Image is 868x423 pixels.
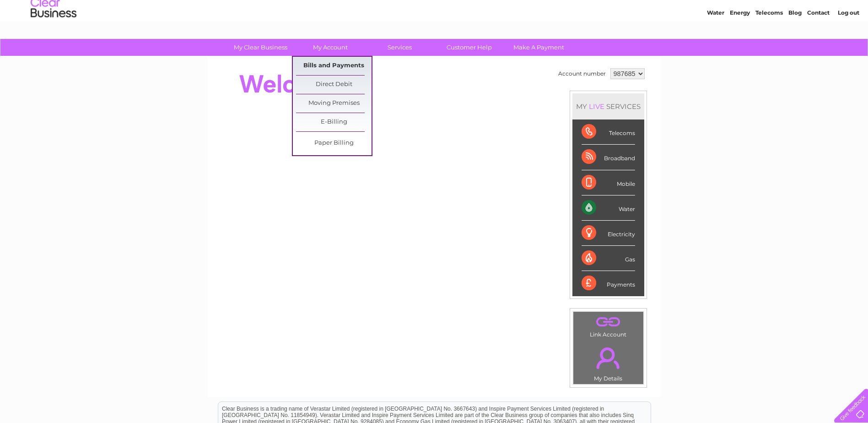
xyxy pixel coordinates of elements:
div: MY SERVICES [572,93,644,119]
a: . [576,314,641,330]
div: Water [582,195,635,221]
div: Clear Business is a trading name of Verastar Limited (registered in [GEOGRAPHIC_DATA] No. 3667643... [218,5,651,44]
a: Log out [838,39,859,46]
a: . [576,342,641,374]
div: Telecoms [582,119,635,145]
a: Energy [730,39,750,46]
a: Paper Billing [296,134,372,152]
a: Moving Premises [296,94,372,113]
div: Broadband [582,145,635,170]
a: Bills and Payments [296,57,372,75]
a: My Account [292,39,368,56]
div: LIVE [587,102,606,111]
div: Electricity [582,221,635,246]
div: Mobile [582,170,635,195]
div: Payments [582,271,635,296]
a: Direct Debit [296,76,372,94]
a: Contact [807,39,830,46]
td: Link Account [573,311,644,340]
td: Account number [556,66,608,81]
td: My Details [573,340,644,385]
a: Telecoms [755,39,783,46]
a: Services [362,39,437,56]
a: Blog [788,39,802,46]
img: logo.png [30,24,77,52]
a: E-Billing [296,113,372,131]
div: Gas [582,246,635,271]
a: Water [707,39,724,46]
a: My Clear Business [223,39,298,56]
a: Make A Payment [501,39,577,56]
a: 0333 014 3131 [695,5,759,16]
a: Customer Help [431,39,507,56]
